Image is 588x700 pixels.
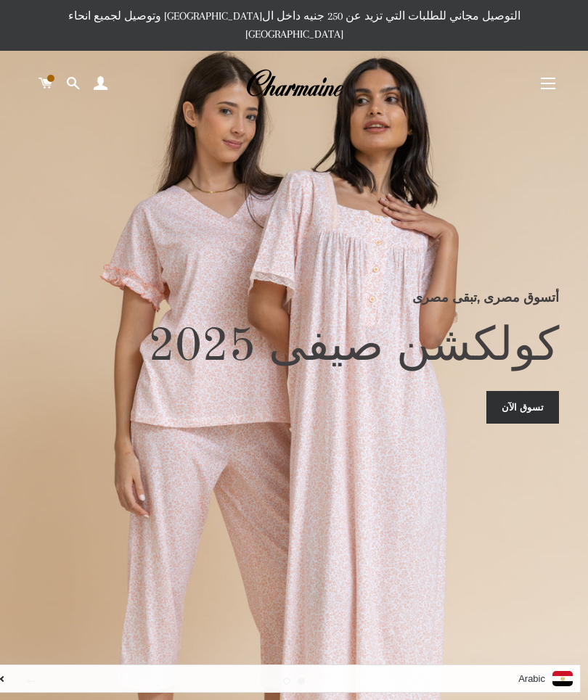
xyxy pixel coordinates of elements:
button: الصفحه السابقة [13,664,49,700]
i: Arabic [518,674,545,683]
button: الصفحه التالية [540,664,576,700]
a: Arabic [1,671,573,686]
a: تسوق الآن [486,391,559,423]
h2: كولكشن صيفى 2025 [29,318,560,376]
p: أتسوق مصرى ,تبقى مصرى [29,287,560,308]
img: Charmaine Egypt [245,67,343,99]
